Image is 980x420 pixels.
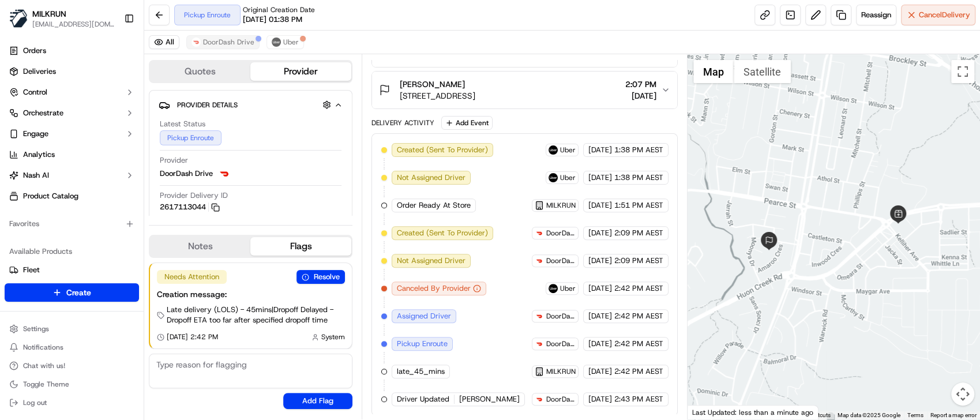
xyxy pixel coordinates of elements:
[23,170,49,181] span: Nash AI
[372,72,677,108] button: [PERSON_NAME][STREET_ADDRESS]2:07 PM[DATE]
[397,172,465,183] span: Not Assigned Driver
[535,256,544,265] img: doordash_logo_v2.png
[588,366,612,377] span: [DATE]
[919,10,970,20] span: Cancel Delivery
[157,288,345,300] div: Creation message:
[614,366,663,377] span: 2:42 PM AEST
[32,8,66,20] button: MILKRUN
[23,87,47,97] span: Control
[549,284,558,293] img: uber-new-logo.jpeg
[160,190,228,201] span: Provider Delivery ID
[250,62,351,81] button: Provider
[951,60,974,83] button: Toggle fullscreen view
[588,200,612,211] span: [DATE]
[266,35,304,49] button: Uber
[397,394,449,404] span: Driver Updated
[217,167,231,181] img: doordash_logo_v2.png
[688,405,818,419] div: Last Updated: less than a minute ago
[5,395,139,411] button: Log out
[160,155,188,166] span: Provider
[397,200,471,211] span: Order Ready At Store
[272,37,281,47] img: uber-new-logo.jpeg
[546,228,576,238] span: DoorDash Drive
[930,412,977,418] a: Report a map error
[441,116,493,130] button: Add Event
[397,145,488,155] span: Created (Sent To Provider)
[23,343,63,352] span: Notifications
[400,90,475,102] span: [STREET_ADDRESS]
[951,382,974,406] button: Map camera controls
[588,256,612,266] span: [DATE]
[535,339,544,348] img: doordash_logo_v2.png
[5,187,139,205] a: Product Catalog
[167,305,345,325] span: Late delivery (LOLS) - 45mins | Dropoff Delayed - Dropoff ETA too far after specified dropoff time
[397,228,488,238] span: Created (Sent To Provider)
[23,46,46,56] span: Orders
[283,37,299,47] span: Uber
[614,339,663,349] span: 2:42 PM AEST
[397,366,445,377] span: late_45_mins
[614,145,663,155] span: 1:38 PM AEST
[243,14,302,25] span: [DATE] 01:38 PM
[5,339,139,355] button: Notifications
[5,376,139,392] button: Toggle Theme
[23,398,47,407] span: Log out
[690,404,729,419] a: Open this area in Google Maps (opens a new window)
[23,191,78,201] span: Product Catalog
[397,339,448,349] span: Pickup Enroute
[588,172,612,183] span: [DATE]
[588,145,612,155] span: [DATE]
[157,270,227,284] div: Needs Attention
[167,332,218,342] span: [DATE] 2:42 PM
[535,228,544,238] img: doordash_logo_v2.png
[186,35,260,49] button: DoorDash Drive
[371,118,434,127] div: Delivery Activity
[23,380,69,389] span: Toggle Theme
[588,283,612,294] span: [DATE]
[546,256,576,265] span: DoorDash Drive
[546,339,576,348] span: DoorDash Drive
[159,95,343,114] button: Provider Details
[459,394,520,404] span: [PERSON_NAME]
[5,5,119,32] button: MILKRUNMILKRUN[EMAIL_ADDRESS][DOMAIN_NAME]
[535,312,544,321] img: doordash_logo_v2.png
[535,367,576,376] button: MILKRUN
[5,166,139,185] button: Nash AI
[283,393,352,409] button: Add Flag
[203,37,254,47] span: DoorDash Drive
[150,237,250,256] button: Notes
[861,10,891,20] span: Reassign
[5,104,139,122] button: Orchestrate
[625,78,656,90] span: 2:07 PM
[546,367,576,376] span: MILKRUN
[5,62,139,81] a: Deliveries
[32,20,115,29] button: [EMAIL_ADDRESS][DOMAIN_NAME]
[23,361,65,370] span: Chat with us!
[160,202,220,212] button: 2617113044
[177,100,238,110] span: Provider Details
[23,129,48,139] span: Engage
[192,37,201,47] img: doordash_logo_v2.png
[588,394,612,404] span: [DATE]
[614,228,663,238] span: 2:09 PM AEST
[5,83,139,102] button: Control
[5,215,139,233] div: Favorites
[397,256,465,266] span: Not Assigned Driver
[23,108,63,118] span: Orchestrate
[160,119,205,129] span: Latest Status
[734,60,791,83] button: Show satellite imagery
[160,168,213,179] span: DoorDash Drive
[546,312,576,321] span: DoorDash Drive
[549,173,558,182] img: uber-new-logo.jpeg
[588,311,612,321] span: [DATE]
[243,5,315,14] span: Original Creation Date
[23,324,49,333] span: Settings
[546,395,576,404] span: DoorDash Drive
[66,287,91,298] span: Create
[149,35,179,49] button: All
[588,339,612,349] span: [DATE]
[560,145,576,155] span: Uber
[321,332,345,342] span: System
[614,283,663,294] span: 2:42 PM AEST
